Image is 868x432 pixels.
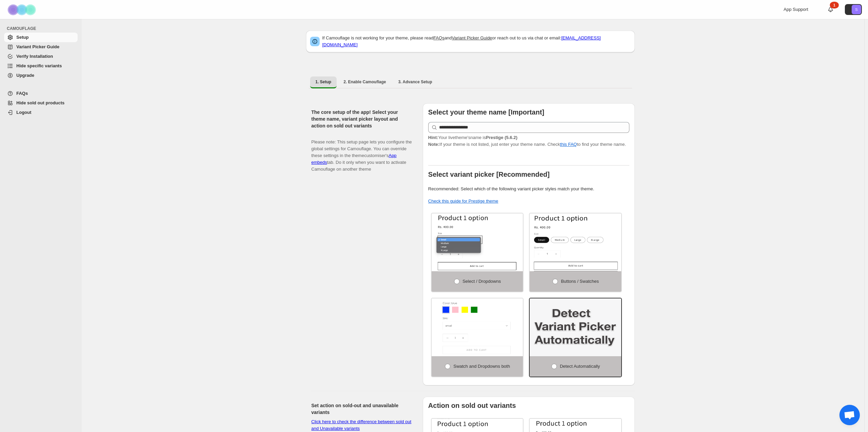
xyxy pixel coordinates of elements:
[530,298,621,356] img: Detect Automatically
[16,63,62,68] span: Hide specific variants
[16,73,34,78] span: Upgrade
[428,171,550,178] b: Select variant picker [Recommended]
[322,35,631,48] p: If Camouflage is not working for your theme, please read and or reach out to us via chat or email:
[560,142,577,147] a: this FAQ
[4,89,78,98] a: FAQs
[311,109,412,129] h2: The core setup of the app! Select your theme name, variant picker layout and action on sold out v...
[16,91,28,96] span: FAQs
[16,44,59,49] span: Variant Picker Guide
[852,5,861,14] span: Avatar with initials S
[428,134,629,148] p: If your theme is not listed, just enter your theme name. Check to find your theme name.
[311,402,412,416] h2: Set action on sold-out and unavailable variants
[428,135,438,140] strong: Hint:
[452,35,492,40] a: Variant Picker Guide
[530,213,621,271] img: Buttons / Swatches
[4,98,78,108] a: Hide sold out products
[16,110,31,115] span: Logout
[311,419,412,431] a: Click here to check the difference between sold out and Unavailable variants
[4,61,78,71] a: Hide specific variants
[433,35,445,40] a: FAQs
[16,54,53,59] span: Verify Installation
[561,279,599,284] span: Buttons / Swatches
[845,4,862,15] button: Avatar with initials S
[4,42,78,52] a: Variant Picker Guide
[4,33,78,42] a: Setup
[4,52,78,61] a: Verify Installation
[428,402,516,409] b: Action on sold out variants
[428,198,498,204] a: Check this guide for Prestige theme
[16,100,65,105] span: Hide sold out products
[311,132,412,173] p: Please note: This setup page lets you configure the global settings for Camouflage. You can overr...
[839,405,860,425] a: Open chat
[343,79,386,85] span: 2. Enable Camouflage
[827,6,834,13] a: 1
[830,2,839,8] div: 1
[428,186,629,192] p: Recommended: Select which of the following variant picker styles match your theme.
[560,364,600,369] span: Detect Automatically
[4,108,78,117] a: Logout
[4,71,78,80] a: Upgrade
[432,298,523,356] img: Swatch and Dropdowns both
[398,79,432,85] span: 3. Advance Setup
[463,279,501,284] span: Select / Dropdowns
[428,135,517,140] span: Your live theme's name is
[428,142,439,147] strong: Note:
[428,108,544,116] b: Select your theme name [Important]
[432,213,523,271] img: Select / Dropdowns
[7,26,78,31] span: CAMOUFLAGE
[855,7,857,12] text: S
[453,364,510,369] span: Swatch and Dropdowns both
[316,79,332,85] span: 1. Setup
[784,7,808,12] span: App Support
[486,135,517,140] strong: Prestige (5.6.2)
[16,35,29,40] span: Setup
[5,0,39,19] img: Camouflage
